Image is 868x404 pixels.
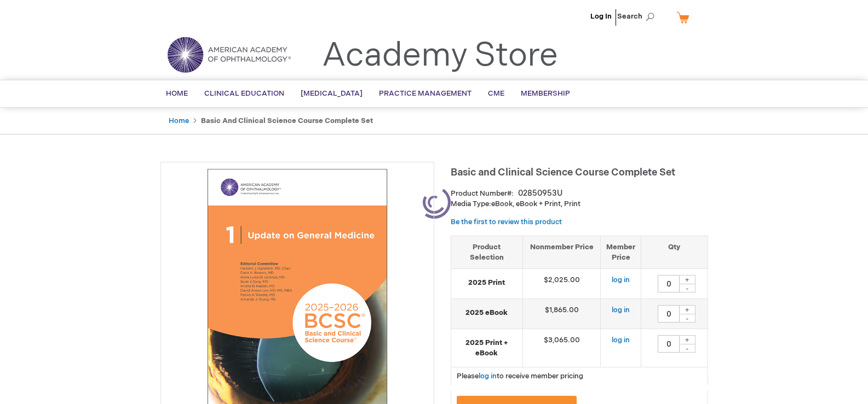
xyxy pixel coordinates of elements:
a: [MEDICAL_DATA] [292,80,371,107]
span: Please to receive member pricing [457,372,583,380]
th: Member Price [601,236,641,268]
a: Be the first to review this product [451,218,562,226]
span: Practice Management [379,89,472,98]
th: Nonmember Price [522,236,601,268]
a: log in [612,276,630,284]
a: Home [169,116,189,125]
a: CME [480,80,513,107]
div: + [679,275,695,284]
span: Search [617,5,659,27]
strong: 2025 Print [457,278,517,288]
td: $1,865.00 [522,299,601,329]
strong: Media Type: [451,200,491,208]
a: Membership [513,80,578,107]
a: log in [479,372,497,380]
th: Product Selection [451,236,523,268]
strong: 2025 Print + eBook [457,338,517,358]
span: Membership [521,89,570,98]
input: Qty [658,335,680,353]
div: - [679,284,695,292]
div: - [679,344,695,353]
strong: Basic and Clinical Science Course Complete Set [201,116,373,125]
input: Qty [658,305,680,323]
a: log in [612,336,630,344]
strong: Product Number [451,189,514,198]
div: + [679,335,695,344]
td: $2,025.00 [522,269,601,299]
div: - [679,314,695,323]
span: Basic and Clinical Science Course Complete Set [451,167,675,178]
div: + [679,305,695,314]
a: Practice Management [371,80,480,107]
a: Clinical Education [196,80,292,107]
a: Log In [590,12,612,21]
a: log in [612,306,630,314]
span: [MEDICAL_DATA] [301,89,363,98]
strong: 2025 eBook [457,308,517,318]
span: CME [488,89,504,98]
span: Clinical Education [204,89,284,98]
span: Home [166,89,188,98]
div: 02850953U [518,188,562,199]
input: Qty [658,275,680,292]
td: $3,065.00 [522,329,601,367]
p: eBook, eBook + Print, Print [451,199,708,209]
a: Academy Store [322,36,558,75]
th: Qty [641,236,708,268]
